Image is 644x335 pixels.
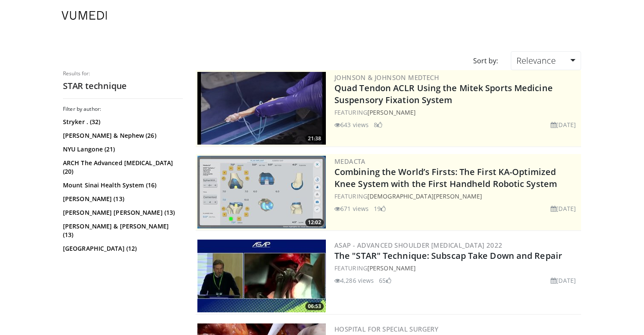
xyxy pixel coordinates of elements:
h3: Filter by author: [63,106,183,113]
div: FEATURING [334,192,579,201]
a: 12:02 [197,156,326,228]
li: 8 [374,120,382,129]
h2: STAR technique [63,80,183,92]
li: 19 [374,204,386,213]
a: NYU Langone (21) [63,145,181,154]
a: [DEMOGRAPHIC_DATA][PERSON_NAME] [367,192,482,200]
span: 06:53 [305,302,324,310]
a: Quad Tendon ACLR Using the Mitek Sports Medicine Suspensory Fixation System [334,82,553,106]
li: 65 [379,276,391,285]
a: Mount Sinai Health System (16) [63,181,181,190]
li: [DATE] [551,276,576,285]
a: [PERSON_NAME] (13) [63,195,181,203]
a: [PERSON_NAME] [367,108,416,116]
a: [PERSON_NAME] [367,264,416,272]
a: [PERSON_NAME] & [PERSON_NAME] (13) [63,222,181,239]
span: Relevance [516,55,556,66]
li: 671 views [334,204,369,213]
a: 21:38 [197,72,326,145]
a: [PERSON_NAME] [PERSON_NAME] (13) [63,208,181,217]
a: Stryker . (32) [63,118,181,126]
div: Sort by: [467,51,504,70]
a: Medacta [334,157,366,166]
li: [DATE] [551,120,576,129]
span: 21:38 [305,135,324,142]
a: Relevance [511,51,581,70]
a: 06:53 [197,240,326,312]
img: b78fd9da-dc16-4fd1-a89d-538d899827f1.300x170_q85_crop-smart_upscale.jpg [197,72,326,145]
img: 0e230224-c4f6-40e4-ad7e-0c17de49e664.300x170_q85_crop-smart_upscale.jpg [197,240,326,312]
a: ASAP - Advanced Shoulder [MEDICAL_DATA] 2022 [334,241,503,249]
a: ARCH The Advanced [MEDICAL_DATA] (20) [63,159,181,176]
div: FEATURING [334,264,579,273]
span: 12:02 [305,219,324,226]
li: [DATE] [551,204,576,213]
img: VuMedi Logo [62,11,107,20]
li: 4,286 views [334,276,374,285]
a: Combining the World’s Firsts: The First KA-Optimized Knee System with the First Handheld Robotic ... [334,166,557,190]
li: 643 views [334,120,369,129]
a: The "STAR" Technique: Subscap Take Down and Repair [334,250,562,261]
img: aaf1b7f9-f888-4d9f-a252-3ca059a0bd02.300x170_q85_crop-smart_upscale.jpg [197,156,326,228]
p: Results for: [63,70,183,77]
div: FEATURING [334,108,579,117]
a: [PERSON_NAME] & Nephew (26) [63,131,181,140]
a: Johnson & Johnson MedTech [334,73,439,82]
a: Hospital for Special Surgery [334,325,438,333]
a: [GEOGRAPHIC_DATA] (12) [63,244,181,253]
